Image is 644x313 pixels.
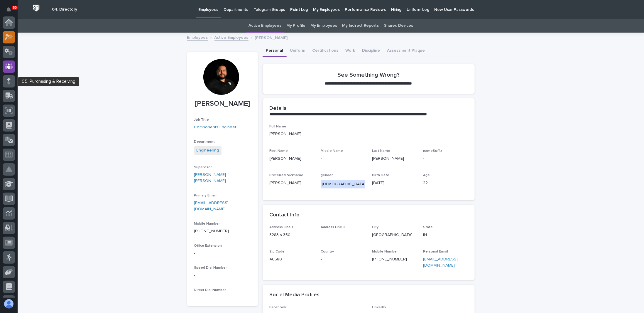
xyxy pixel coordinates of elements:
[372,226,378,229] span: City
[194,172,251,184] a: [PERSON_NAME] [PERSON_NAME]
[423,174,430,177] span: Age
[321,232,365,238] p: -
[270,105,287,112] h2: Details
[342,19,379,33] a: My Indirect Reports
[321,250,334,253] span: Country
[263,45,287,57] button: Personal
[214,34,249,41] a: Active Employees
[321,256,365,262] p: -
[187,34,208,41] a: Employees
[194,166,212,169] span: Supervisor
[423,250,448,253] span: Personal Email
[13,6,17,10] p: 50
[194,222,220,226] span: Mobile Number
[287,45,309,57] button: Uniform
[372,156,416,162] p: [PERSON_NAME]
[372,257,407,261] a: [PHONE_NUMBER]
[194,124,237,130] a: Components Engineer
[384,19,413,33] a: Shared Devices
[337,71,400,78] h2: See Something Wrong?
[270,292,320,298] h2: Social Media Profiles
[321,174,333,177] span: gender
[31,3,42,14] img: Workspace Logo
[423,180,468,186] p: 22
[7,7,15,16] div: Notifications50
[310,19,337,33] a: My Employees
[423,257,458,267] a: [EMAIL_ADDRESS][DOMAIN_NAME]
[194,229,229,233] a: [PHONE_NUMBER]
[270,180,314,186] p: [PERSON_NAME]
[3,298,15,310] button: users-avatar
[194,288,226,292] span: Direct Dial Number
[270,212,300,218] h2: Contact Info
[423,232,468,238] p: IN
[194,140,215,144] span: Department
[372,232,416,238] p: [GEOGRAPHIC_DATA]
[194,250,251,257] p: -
[270,131,468,137] p: [PERSON_NAME]
[342,45,359,57] button: Work
[3,4,15,16] button: Notifications
[270,125,287,128] span: Full Name
[194,201,229,211] a: [EMAIL_ADDRESS][DOMAIN_NAME]
[194,244,222,248] span: Office Extension
[321,149,343,153] span: Middle Name
[384,45,429,57] button: Assessment Plaque
[372,250,398,253] span: Mobile Number
[194,272,251,279] p: -
[270,174,304,177] span: Preferred Nickname
[372,149,390,153] span: Last Name
[372,306,386,309] span: LinkedIn
[423,149,442,153] span: nameSuffix
[194,100,251,108] p: [PERSON_NAME]
[194,194,217,197] span: Primary Email
[270,306,286,309] span: Facebook
[270,250,285,253] span: Zip Code
[287,19,305,33] a: My Profile
[270,256,314,262] p: 46580
[270,226,293,229] span: Address Line 1
[270,156,314,162] p: [PERSON_NAME]
[255,34,288,41] p: [PERSON_NAME]
[194,266,227,270] span: Speed Dial Number
[270,149,288,153] span: First Name
[321,226,345,229] span: Address Line 2
[423,156,468,162] p: -
[359,45,384,57] button: Discipline
[194,118,209,122] span: Job Title
[321,180,367,189] div: [DEMOGRAPHIC_DATA]
[309,45,342,57] button: Certifications
[249,19,281,33] a: Active Employees
[423,226,433,229] span: State
[372,180,416,186] p: [DATE]
[197,147,219,154] a: Engineering
[270,232,314,238] p: 3283 s 350
[52,7,77,12] h2: 04. Directory
[321,156,365,162] p: -
[372,174,389,177] span: Birth Date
